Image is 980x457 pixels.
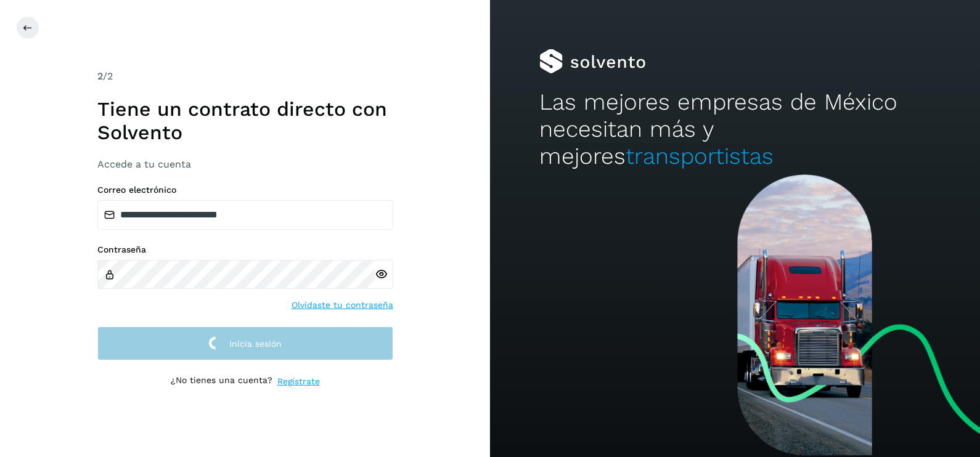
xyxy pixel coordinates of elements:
button: Inicia sesión [97,326,393,360]
span: 2 [97,70,103,82]
a: Regístrate [277,375,320,388]
span: transportistas [626,143,774,169]
span: Inicia sesión [229,339,282,348]
div: /2 [97,69,393,84]
h2: Las mejores empresas de México necesitan más y mejores [539,89,931,171]
h1: Tiene un contrato directo con Solvento [97,97,393,145]
h3: Accede a tu cuenta [97,158,393,170]
label: Contraseña [97,245,393,255]
a: Olvidaste tu contraseña [292,299,393,312]
p: ¿No tienes una cuenta? [171,375,272,388]
label: Correo electrónico [97,185,393,195]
